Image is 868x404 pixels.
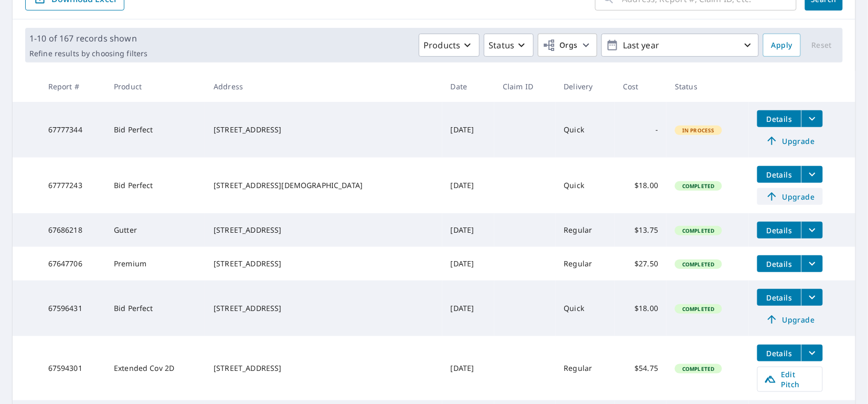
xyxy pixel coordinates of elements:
span: Details [764,259,795,269]
button: Status [484,34,534,57]
button: filesDropdownBtn-67594301 [801,345,823,361]
button: filesDropdownBtn-67777243 [801,166,823,183]
div: [STREET_ADDRESS] [214,125,434,135]
td: [DATE] [442,247,494,281]
span: Details [764,114,795,124]
button: detailsBtn-67647706 [757,255,801,272]
td: $54.75 [615,336,666,400]
a: Upgrade [757,311,823,328]
p: Refine results by choosing filters [29,49,147,58]
td: Regular [556,247,615,281]
span: In Process [676,127,721,134]
span: Completed [676,261,721,268]
div: [STREET_ADDRESS] [214,303,434,314]
td: Bid Perfect [105,102,205,158]
td: Regular [556,336,615,400]
span: Completed [676,305,721,313]
th: Report # [40,71,105,102]
td: [DATE] [442,102,494,158]
td: 67647706 [40,247,105,281]
span: Details [764,225,795,235]
th: Delivery [556,71,615,102]
span: Details [764,170,795,180]
span: Completed [676,365,721,372]
a: Edit Pitch [757,367,823,392]
th: Address [205,71,442,102]
button: detailsBtn-67777243 [757,166,801,183]
button: Orgs [538,34,597,57]
td: - [615,102,666,158]
th: Claim ID [494,71,555,102]
td: $18.00 [615,158,666,213]
td: 67596431 [40,281,105,336]
div: [STREET_ADDRESS][DEMOGRAPHIC_DATA] [214,180,434,191]
span: Upgrade [764,134,817,147]
div: [STREET_ADDRESS] [214,225,434,235]
button: Products [419,34,480,57]
td: $18.00 [615,281,666,336]
button: detailsBtn-67777344 [757,110,801,127]
a: Upgrade [757,188,823,205]
td: $27.50 [615,247,666,281]
td: $13.75 [615,213,666,247]
p: Status [489,39,514,51]
td: Bid Perfect [105,158,205,213]
a: Upgrade [757,132,823,149]
span: Completed [676,182,721,190]
td: Extended Cov 2D [105,336,205,400]
td: Quick [556,281,615,336]
td: 67594301 [40,336,105,400]
div: [STREET_ADDRESS] [214,363,434,374]
span: Orgs [543,39,578,52]
td: [DATE] [442,213,494,247]
span: Edit Pitch [764,369,816,389]
p: 1-10 of 167 records shown [29,32,147,45]
button: filesDropdownBtn-67647706 [801,255,823,272]
span: Details [764,348,795,358]
span: Upgrade [764,190,817,203]
p: Last year [619,36,742,55]
span: Upgrade [764,313,817,326]
td: Quick [556,102,615,158]
td: [DATE] [442,281,494,336]
th: Status [666,71,749,102]
th: Cost [615,71,666,102]
td: Gutter [105,213,205,247]
span: Details [764,293,795,303]
th: Product [105,71,205,102]
button: filesDropdownBtn-67777344 [801,110,823,127]
td: [DATE] [442,336,494,400]
span: Apply [771,39,792,52]
td: Bid Perfect [105,281,205,336]
button: Apply [763,34,801,57]
button: Last year [601,34,759,57]
td: 67777243 [40,158,105,213]
td: Premium [105,247,205,281]
button: detailsBtn-67596431 [757,289,801,306]
button: filesDropdownBtn-67596431 [801,289,823,306]
button: detailsBtn-67686218 [757,222,801,239]
span: Completed [676,227,721,234]
td: 67777344 [40,102,105,158]
div: [STREET_ADDRESS] [214,258,434,269]
td: Quick [556,158,615,213]
p: Products [424,39,460,51]
button: filesDropdownBtn-67686218 [801,222,823,239]
td: Regular [556,213,615,247]
td: 67686218 [40,213,105,247]
td: [DATE] [442,158,494,213]
button: detailsBtn-67594301 [757,345,801,361]
th: Date [442,71,494,102]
